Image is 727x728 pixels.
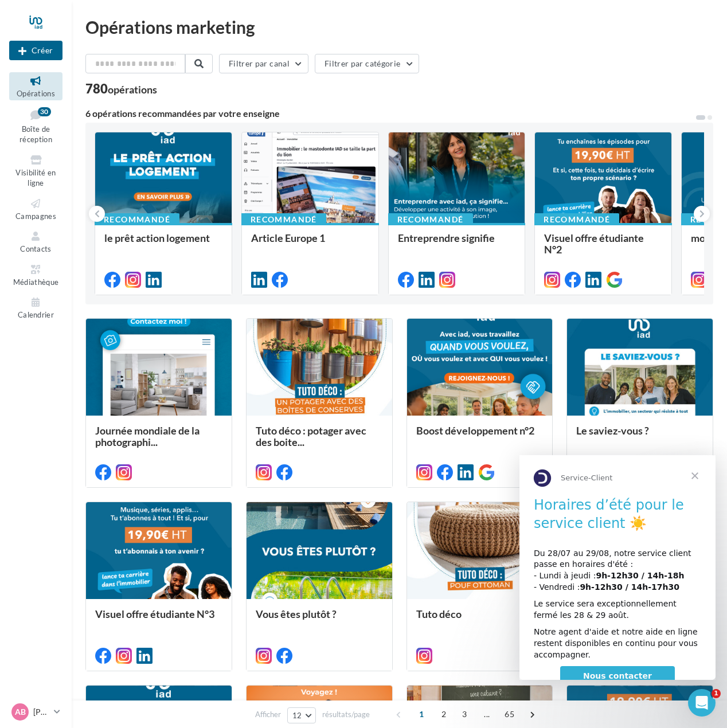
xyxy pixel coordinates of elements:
[292,711,302,720] span: 12
[9,701,62,723] a: AB [PERSON_NAME]
[322,709,370,720] span: résultats/page
[412,705,431,723] span: 1
[9,261,62,289] a: Médiathèque
[435,705,453,723] span: 2
[478,705,496,723] span: ...
[64,216,132,225] span: Nous contacter
[85,109,695,118] div: 6 opérations recommandées par votre enseigne
[519,455,716,680] iframe: Intercom live chat message
[9,293,62,322] a: Calendrier
[416,608,462,620] span: Tuto déco
[251,232,325,244] span: Article Europe 1
[95,213,179,226] div: Recommandé
[241,213,326,226] div: Recommandé
[33,706,49,718] p: [PERSON_NAME]
[19,124,52,144] span: Boîte de réception
[255,709,281,720] span: Afficher
[500,705,519,723] span: 65
[95,424,200,448] span: Journée mondiale de la photographi...
[576,424,649,437] span: Le saviez-vous ?
[398,232,495,244] span: Entreprendre signifie
[534,213,619,226] div: Recommandé
[15,212,56,221] span: Campagnes
[9,41,62,60] button: Créer
[9,151,62,190] a: Visibilité en ligne
[41,211,155,232] a: Nous contacter
[9,105,62,147] a: Boîte de réception30
[256,424,366,448] span: Tuto déco : potager avec des boite...
[20,244,52,253] span: Contacts
[287,707,316,723] button: 12
[9,228,62,256] a: Contacts
[256,608,337,620] span: Vous êtes plutôt ?
[688,689,716,717] iframe: Intercom live chat
[219,54,308,73] button: Filtrer par canal
[416,424,534,437] span: Boost développement n°2
[9,41,62,60] div: Nouvelle campagne
[9,195,62,223] a: Campagnes
[38,107,51,116] div: 30
[388,213,473,226] div: Recommandé
[455,705,474,723] span: 3
[712,689,721,698] span: 1
[15,706,26,718] span: AB
[108,84,157,95] div: opérations
[104,232,210,244] span: le prêt action logement
[95,608,214,620] span: Visuel offre étudiante N°3
[85,83,157,95] div: 780
[13,277,59,287] span: Médiathèque
[15,168,56,188] span: Visibilité en ligne
[18,310,54,319] span: Calendrier
[9,72,62,100] a: Opérations
[315,54,419,73] button: Filtrer par catégorie
[17,89,55,98] span: Opérations
[85,18,713,36] div: Opérations marketing
[544,232,644,256] span: Visuel offre étudiante N°2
